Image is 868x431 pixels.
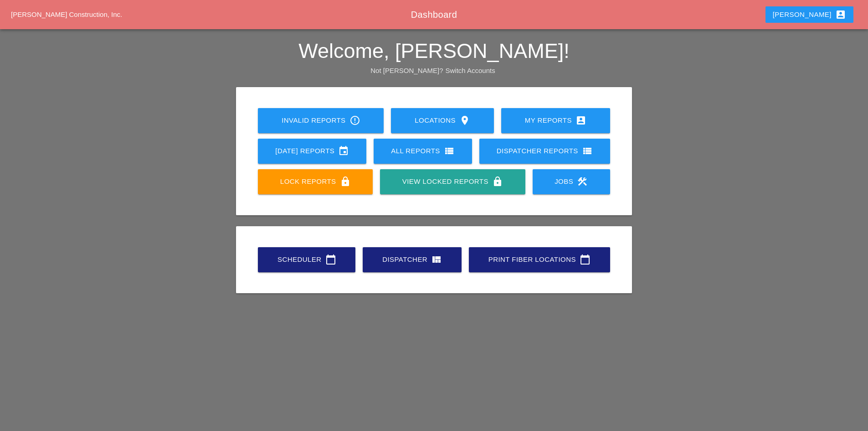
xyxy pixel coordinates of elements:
[338,145,349,156] i: event
[547,176,596,187] div: Jobs
[258,247,355,272] a: Scheduler
[444,145,455,156] i: view_list
[258,169,373,194] a: Lock Reports
[582,145,593,156] i: view_list
[533,169,610,194] a: Jobs
[516,115,596,126] div: My Reports
[272,145,352,156] div: [DATE] Reports
[575,115,586,126] i: account_box
[272,254,341,265] div: Scheduler
[431,254,442,265] i: view_quilt
[11,10,122,18] a: [PERSON_NAME] Construction, Inc.
[773,9,846,20] div: [PERSON_NAME]
[374,139,472,164] a: All Reports
[469,247,610,272] a: Print Fiber Locations
[388,145,457,156] div: All Reports
[479,139,610,164] a: Dispatcher Reports
[258,108,384,133] a: Invalid Reports
[483,254,596,265] div: Print Fiber Locations
[395,176,510,187] div: View Locked Reports
[380,169,525,194] a: View Locked Reports
[577,176,588,187] i: construction
[406,115,479,126] div: Locations
[325,254,336,265] i: calendar_today
[363,247,462,272] a: Dispatcher
[765,6,853,23] button: [PERSON_NAME]
[835,9,846,20] i: account_box
[340,176,351,187] i: lock
[377,254,447,265] div: Dispatcher
[370,67,443,74] span: Not [PERSON_NAME]?
[411,10,457,20] span: Dashboard
[501,108,610,133] a: My Reports
[272,176,358,187] div: Lock Reports
[446,67,495,74] a: Switch Accounts
[492,176,503,187] i: lock
[494,145,596,156] div: Dispatcher Reports
[258,139,366,164] a: [DATE] Reports
[391,108,493,133] a: Locations
[580,254,591,265] i: calendar_today
[349,115,360,126] i: error_outline
[272,115,369,126] div: Invalid Reports
[459,115,470,126] i: location_on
